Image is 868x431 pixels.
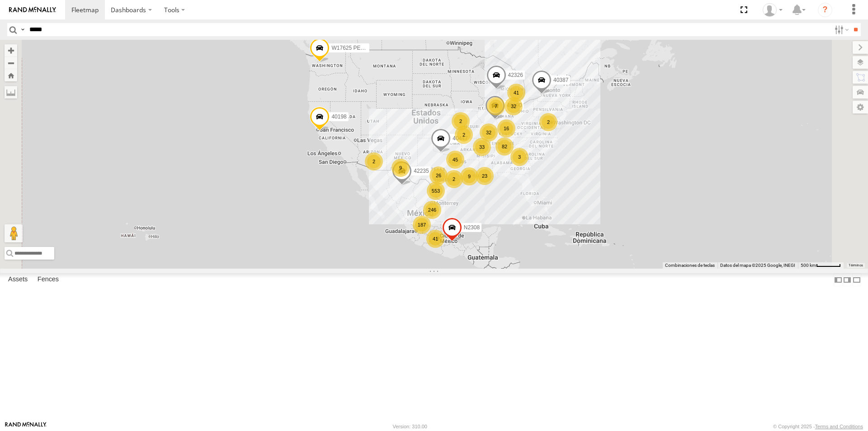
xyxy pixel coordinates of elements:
[539,113,557,131] div: 2
[427,182,445,200] div: 553
[798,262,844,269] button: Escala del mapa: 500 km por 51 píxeles
[510,148,528,166] div: 3
[5,44,17,57] button: Zoom in
[853,101,868,114] label: Map Settings
[5,86,17,99] label: Measure
[497,119,515,137] div: 16
[392,159,410,177] div: 9
[446,151,464,169] div: 45
[508,72,523,79] span: 42326
[19,23,26,36] label: Search Query
[849,263,863,267] a: Términos (se abre en una nueva pestaña)
[487,97,505,115] div: 7
[476,167,494,185] div: 23
[480,123,498,142] div: 32
[5,57,17,69] button: Zoom out
[452,112,470,130] div: 2
[759,3,786,17] div: Miguel Cantu
[445,170,463,188] div: 2
[665,262,715,269] button: Combinaciones de teclas
[426,230,444,248] div: 41
[365,152,383,171] div: 2
[507,84,525,102] div: 41
[455,126,473,144] div: 2
[831,23,850,36] label: Search Filter Options
[453,135,467,142] span: 40447
[5,224,23,242] button: Arrastra al hombrecito al mapa para abrir Street View
[331,45,397,51] span: W17625 PERDIDO 102025
[553,77,568,83] span: 40387
[843,273,852,286] label: Dock Summary Table to the Right
[423,201,441,219] div: 246
[393,424,427,429] div: Version: 310.00
[460,167,478,185] div: 9
[473,138,491,156] div: 33
[429,166,448,185] div: 26
[815,424,863,429] a: Terms and Conditions
[413,216,431,234] div: 187
[4,274,32,286] label: Assets
[414,168,429,174] span: 42235
[720,263,795,268] span: Datos del mapa ©2025 Google, INEGI
[801,263,816,268] span: 500 km
[505,97,523,115] div: 32
[9,7,56,13] img: rand-logo.svg
[464,224,480,231] span: N2308
[834,273,843,286] label: Dock Summary Table to the Left
[852,273,861,286] label: Hide Summary Table
[818,3,832,17] i: ?
[331,114,346,120] span: 40198
[5,69,17,81] button: Zoom Home
[495,137,514,156] div: 82
[773,424,863,429] div: © Copyright 2025 -
[5,422,47,431] a: Visit our Website
[33,274,63,286] label: Fences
